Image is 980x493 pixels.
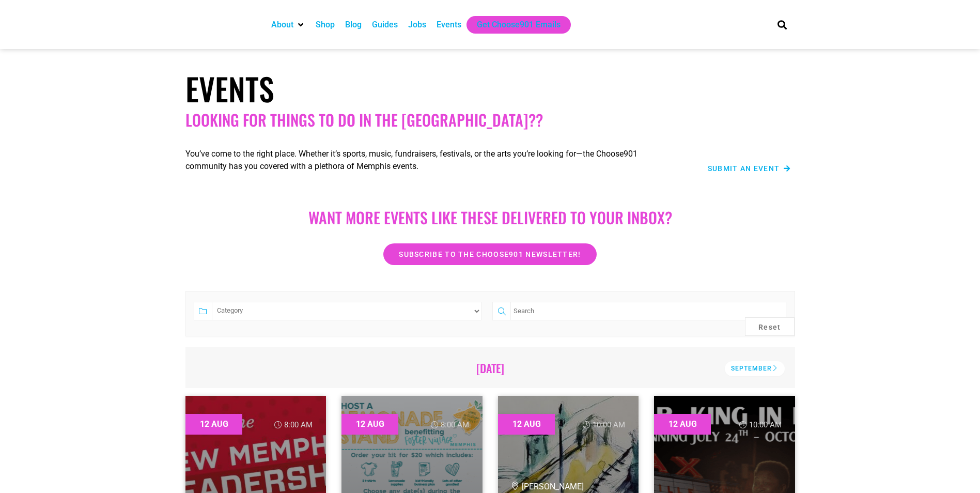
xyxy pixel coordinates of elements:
div: Search [773,16,790,33]
a: Subscribe to the Choose901 newsletter! [383,243,596,265]
a: About [271,19,293,31]
a: Blog [345,19,362,31]
h2: Looking for things to do in the [GEOGRAPHIC_DATA]?? [185,111,795,129]
nav: Main nav [266,16,760,34]
a: Shop [316,19,335,31]
a: Jobs [408,19,426,31]
span: Submit an Event [708,165,780,172]
span: Subscribe to the Choose901 newsletter! [399,251,581,258]
div: About [266,16,310,34]
input: Search [510,302,786,320]
h1: Events [185,70,795,107]
h2: Want more EVENTS LIKE THESE DELIVERED TO YOUR INBOX? [196,208,785,227]
h2: [DATE] [200,361,781,375]
a: Guides [372,19,398,31]
a: Get Choose901 Emails [477,19,561,31]
p: You’ve come to the right place. Whether it’s sports, music, fundraisers, festivals, or the arts y... [185,148,671,173]
a: Submit an Event [708,165,791,172]
button: Reset [745,317,795,336]
a: Events [437,19,461,31]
